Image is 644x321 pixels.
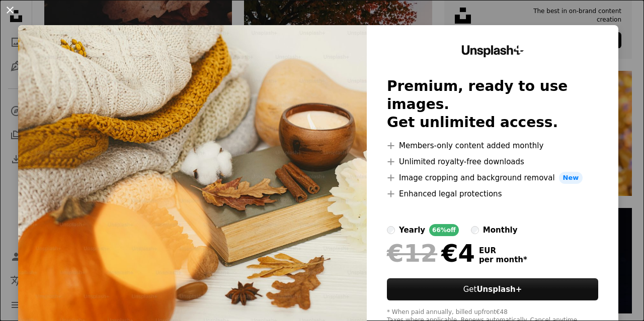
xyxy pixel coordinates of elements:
[387,188,598,200] li: Enhanced legal protections
[479,246,527,255] span: EUR
[471,226,479,234] input: monthly
[387,240,475,266] div: €4
[479,255,527,264] span: per month *
[387,240,437,266] span: €12
[387,172,598,184] li: Image cropping and background removal
[483,224,518,236] div: monthly
[387,140,598,152] li: Members-only content added monthly
[387,226,395,234] input: yearly66%off
[559,172,583,184] span: New
[387,156,598,168] li: Unlimited royalty-free downloads
[387,77,598,132] h2: Premium, ready to use images. Get unlimited access.
[399,224,425,236] div: yearly
[387,278,598,300] button: GetUnsplash+
[429,224,459,236] div: 66% off
[476,285,522,294] strong: Unsplash+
